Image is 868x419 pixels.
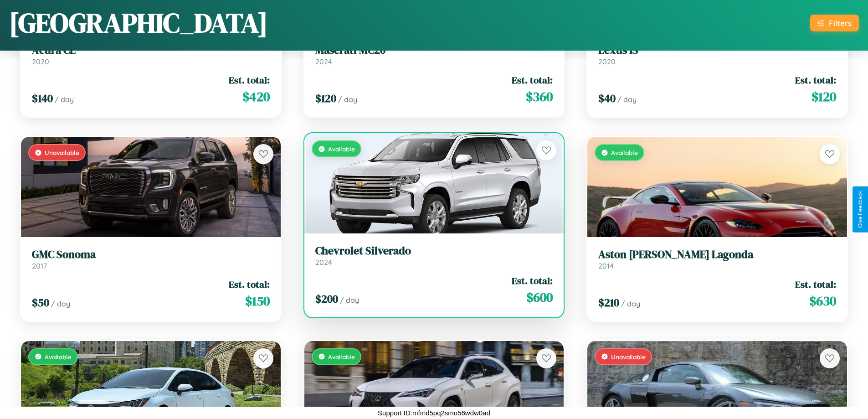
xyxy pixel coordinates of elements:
[32,248,270,270] a: GMC Sonoma2017
[598,57,616,66] span: 2020
[598,44,836,66] a: Lexus IS2020
[598,91,616,106] span: $ 40
[315,244,553,258] h3: Chevrolet Silverado
[229,73,270,87] span: Est. total:
[598,248,836,261] h3: Aston [PERSON_NAME] Lagonda
[621,299,640,308] span: / day
[512,73,553,87] span: Est. total:
[617,95,637,104] span: / day
[829,18,852,28] div: Filters
[32,261,47,270] span: 2017
[526,288,553,306] span: $ 600
[812,88,836,106] span: $ 120
[32,91,53,106] span: $ 140
[857,191,863,228] div: Give Feedback
[242,88,270,106] span: $ 420
[795,278,836,291] span: Est. total:
[229,278,270,291] span: Est. total:
[55,95,74,104] span: / day
[45,149,79,156] span: Unavailable
[328,353,355,361] span: Available
[32,248,270,261] h3: GMC Sonoma
[512,274,553,287] span: Est. total:
[315,44,553,66] a: Maserati MC202024
[810,15,859,31] button: Filters
[340,295,359,305] span: / day
[9,4,268,41] h1: [GEOGRAPHIC_DATA]
[32,44,270,57] h3: Acura CL
[315,244,553,267] a: Chevrolet Silverado2024
[338,95,357,104] span: / day
[328,145,355,153] span: Available
[598,44,836,57] h3: Lexus IS
[32,295,49,310] span: $ 50
[245,292,270,310] span: $ 150
[32,57,49,66] span: 2020
[315,258,332,267] span: 2024
[51,299,70,308] span: / day
[611,149,638,156] span: Available
[526,88,553,106] span: $ 360
[795,73,836,87] span: Est. total:
[45,353,72,361] span: Available
[598,295,619,310] span: $ 210
[32,44,270,66] a: Acura CL2020
[809,292,836,310] span: $ 630
[378,407,490,419] p: Support ID: mfmd5pq2smo56wdw0ad
[598,248,836,270] a: Aston [PERSON_NAME] Lagonda2014
[598,261,614,270] span: 2014
[315,91,336,106] span: $ 120
[315,57,332,66] span: 2024
[315,291,338,306] span: $ 200
[611,353,646,361] span: Unavailable
[315,44,553,57] h3: Maserati MC20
